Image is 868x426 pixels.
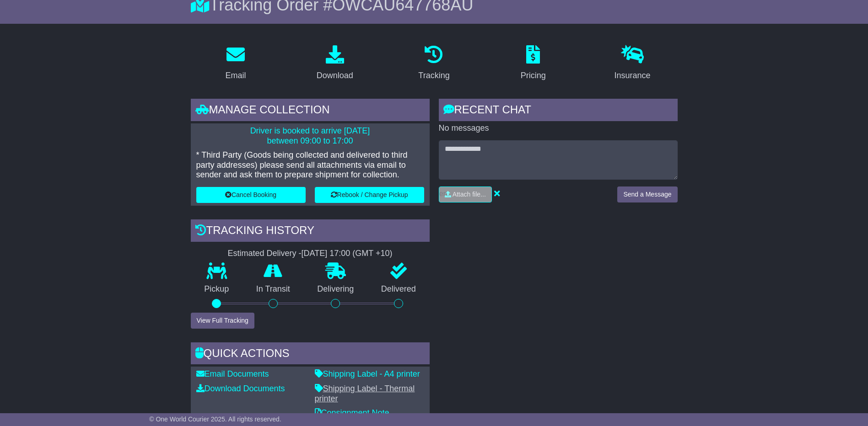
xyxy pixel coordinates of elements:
[196,384,285,393] a: Download Documents
[302,249,393,259] div: [DATE] 17:00 (GMT +10)
[191,284,243,294] p: Pickup
[219,42,252,85] a: Email
[418,69,449,82] div: Tracking
[196,369,269,378] a: Email Documents
[315,369,420,378] a: Shipping Label - A4 printer
[615,69,651,82] div: Insurance
[191,219,430,244] div: Tracking history
[439,99,678,123] div: RECENT CHAT
[149,415,281,423] span: © One World Courier 2025. All rights reserved.
[315,187,424,203] button: Rebook / Change Pickup
[521,69,546,82] div: Pricing
[196,187,306,203] button: Cancel Booking
[617,186,677,202] button: Send a Message
[191,99,430,123] div: Manage collection
[243,284,304,294] p: In Transit
[311,42,359,85] a: Download
[225,69,246,82] div: Email
[439,123,678,133] p: No messages
[315,384,415,403] a: Shipping Label - Thermal printer
[191,342,430,367] div: Quick Actions
[196,150,424,180] p: * Third Party (Goods being collected and delivered to third party addresses) please send all atta...
[315,408,389,417] a: Consignment Note
[304,284,368,294] p: Delivering
[317,69,353,82] div: Download
[515,42,552,85] a: Pricing
[609,42,657,85] a: Insurance
[412,42,455,85] a: Tracking
[367,284,430,294] p: Delivered
[191,249,430,259] div: Estimated Delivery -
[196,126,424,146] p: Driver is booked to arrive [DATE] between 09:00 to 17:00
[191,313,254,329] button: View Full Tracking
